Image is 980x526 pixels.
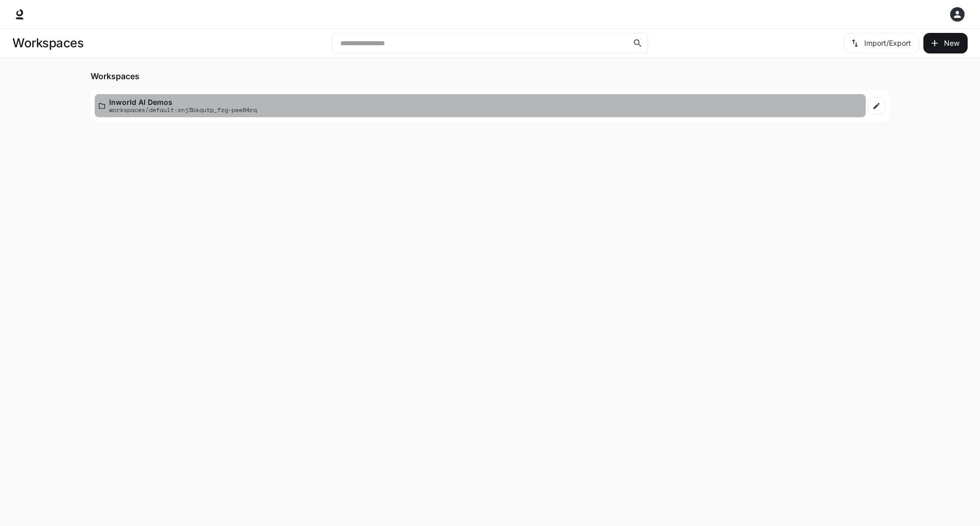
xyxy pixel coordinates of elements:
button: Import/Export [844,33,919,53]
h5: Workspaces [91,70,889,82]
p: Inworld AI Demos [109,98,257,106]
a: Edit workspace [868,97,885,115]
button: Create workspace [923,33,968,53]
a: Inworld AI Demosworkspaces/default-znj3bkqutp_fzg-pee84rq [95,94,866,117]
h1: Workspaces [12,33,83,53]
p: workspaces/default-znj3bkqutp_fzg-pee84rq [109,106,257,113]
